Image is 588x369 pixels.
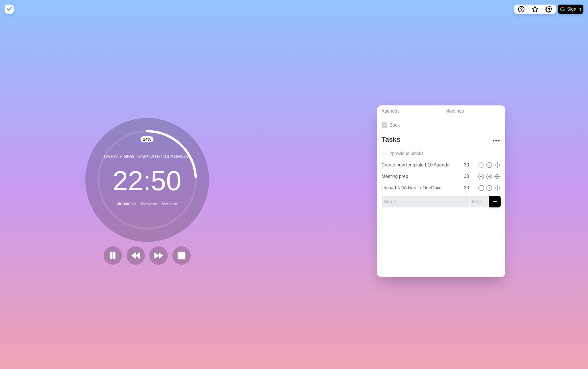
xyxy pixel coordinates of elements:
[558,5,583,14] button: Sign in
[379,182,461,194] input: Name
[5,5,14,14] img: timeblocks logo
[377,117,505,133] a: Back
[462,182,475,194] input: Mins
[379,159,461,171] input: Name
[542,5,556,14] button: Settings
[421,150,424,157] span: s
[470,196,488,207] input: Mins
[560,7,565,11] img: google logo
[377,148,505,159] div: 2 previous block
[514,5,528,14] button: Help
[462,171,475,182] input: Mins
[528,5,542,14] button: What’s new
[382,196,469,207] input: Name
[462,159,475,171] input: Mins
[379,171,461,182] input: Name
[441,105,505,117] a: Meetings
[490,135,502,146] button: More
[377,105,441,117] a: Agendas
